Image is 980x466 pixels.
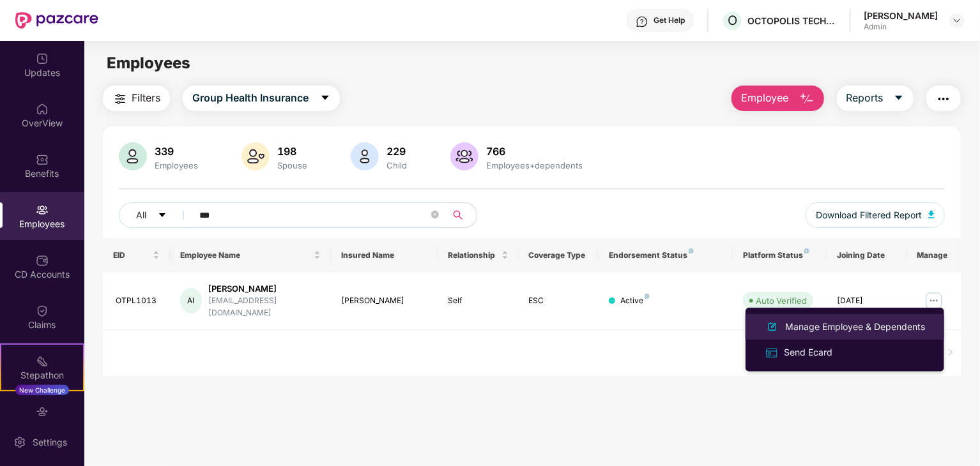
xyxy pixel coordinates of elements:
[484,145,585,158] div: 766
[180,288,202,313] div: AI
[864,10,938,22] div: [PERSON_NAME]
[445,210,470,220] span: search
[112,91,128,107] img: svg+xml;base64,PHN2ZyB4bWxucz0iaHR0cDovL3d3dy53My5vcmcvMjAwMC9zdmciIHdpZHRoPSIyNCIgaGVpZ2h0PSIyNC...
[29,436,71,449] div: Settings
[208,295,321,319] div: [EMAIL_ADDRESS][DOMAIN_NAME]
[799,91,815,107] img: svg+xml;base64,PHN2ZyB4bWxucz0iaHR0cDovL3d3dy53My5vcmcvMjAwMC9zdmciIHhtbG5zOnhsaW5rPSJodHRwOi8vd3...
[689,248,694,253] img: svg+xml;base64,PHN2ZyB4bWxucz0iaHR0cDovL3d3dy53My5vcmcvMjAwMC9zdmciIHdpZHRoPSI4IiBoZWlnaHQ9IjgiIH...
[765,346,779,360] img: svg+xml;base64,PHN2ZyB4bWxucz0iaHR0cDovL3d3dy53My5vcmcvMjAwMC9zdmciIHdpZHRoPSIxNiIgaGVpZ2h0PSIxNi...
[827,238,907,273] th: Joining Date
[728,13,737,28] span: O
[448,295,509,307] div: Self
[113,250,150,260] span: EID
[192,90,309,106] span: Group Health Insurance
[119,202,197,228] button: Allcaret-down
[241,142,270,170] img: svg+xml;base64,PHN2ZyB4bWxucz0iaHR0cDovL3d3dy53My5vcmcvMjAwMC9zdmciIHhtbG5zOnhsaW5rPSJodHRwOi8vd3...
[351,142,379,170] img: svg+xml;base64,PHN2ZyB4bWxucz0iaHR0cDovL3d3dy53My5vcmcvMjAwMC9zdmciIHhtbG5zOnhsaW5rPSJodHRwOi8vd3...
[936,91,951,107] img: svg+xml;base64,PHN2ZyB4bWxucz0iaHR0cDovL3d3dy53My5vcmcvMjAwMC9zdmciIHdpZHRoPSIyNCIgaGVpZ2h0PSIyNC...
[947,349,954,356] span: right
[747,15,837,27] div: OCTOPOLIS TECHNOLOGIES PRIVATE LIMITED
[158,211,167,221] span: caret-down
[743,250,816,260] div: Platform Status
[119,142,147,170] img: svg+xml;base64,PHN2ZyB4bWxucz0iaHR0cDovL3d3dy53My5vcmcvMjAwMC9zdmciIHhtbG5zOnhsaW5rPSJodHRwOi8vd3...
[431,209,439,222] span: close-circle
[208,283,321,295] div: [PERSON_NAME]
[384,160,410,170] div: Child
[907,238,961,273] th: Manage
[320,93,330,104] span: caret-down
[107,54,190,72] span: Employees
[609,250,723,260] div: Endorsement Status
[384,145,410,158] div: 229
[731,86,824,111] button: Employee
[36,153,49,166] img: svg+xml;base64,PHN2ZyBpZD0iQmVuZWZpdHMiIHhtbG5zPSJodHRwOi8vd3d3LnczLm9yZy8yMDAwL3N2ZyIgd2lkdGg9Ij...
[846,90,884,106] span: Reports
[783,320,928,334] div: Manage Employee & Dependents
[103,86,170,111] button: Filters
[741,90,789,106] span: Employee
[924,290,944,311] img: manageButton
[816,208,922,222] span: Download Filtered Report
[636,15,648,28] img: svg+xml;base64,PHN2ZyBpZD0iSGVscC0zMngzMiIgeG1sbnM9Imh0dHA6Ly93d3cudzMub3JnLzIwMDAvc3ZnIiB3aWR0aD...
[275,145,310,158] div: 198
[331,238,438,273] th: Insured Name
[620,295,650,307] div: Active
[103,238,170,273] th: EID
[116,295,160,307] div: OTPL1013
[152,160,201,170] div: Employees
[36,304,49,317] img: svg+xml;base64,PHN2ZyBpZD0iQ2xhaW0iIHhtbG5zPSJodHRwOi8vd3d3LnczLm9yZy8yMDAwL3N2ZyIgd2lkdGg9IjIwIi...
[36,103,49,116] img: svg+xml;base64,PHN2ZyBpZD0iSG9tZSIgeG1sbnM9Imh0dHA6Ly93d3cudzMub3JnLzIwMDAvc3ZnIiB3aWR0aD0iMjAiIG...
[136,208,146,222] span: All
[864,22,938,32] div: Admin
[15,385,69,395] div: New Challenge
[484,160,585,170] div: Employees+dependents
[438,238,519,273] th: Relationship
[765,319,780,334] img: svg+xml;base64,PHN2ZyB4bWxucz0iaHR0cDovL3d3dy53My5vcmcvMjAwMC9zdmciIHhtbG5zOnhsaW5rPSJodHRwOi8vd3...
[183,86,340,111] button: Group Health Insurancecaret-down
[275,160,310,170] div: Spouse
[170,238,331,273] th: Employee Name
[431,211,439,218] span: close-circle
[36,405,49,418] img: svg+xml;base64,PHN2ZyBpZD0iRW5kb3JzZW1lbnRzIiB4bWxucz0iaHR0cDovL3d3dy53My5vcmcvMjAwMC9zdmciIHdpZH...
[341,295,428,307] div: [PERSON_NAME]
[180,250,311,260] span: Employee Name
[445,202,477,228] button: search
[13,436,26,449] img: svg+xml;base64,PHN2ZyBpZD0iU2V0dGluZy0yMHgyMCIgeG1sbnM9Imh0dHA6Ly93d3cudzMub3JnLzIwMDAvc3ZnIiB3aW...
[645,294,650,299] img: svg+xml;base64,PHN2ZyB4bWxucz0iaHR0cDovL3d3dy53My5vcmcvMjAwMC9zdmciIHdpZHRoPSI4IiBoZWlnaHQ9IjgiIH...
[940,343,961,363] button: right
[952,15,962,26] img: svg+xml;base64,PHN2ZyBpZD0iRHJvcGRvd24tMzJ4MzIiIHhtbG5zPSJodHRwOi8vd3d3LnczLm9yZy8yMDAwL3N2ZyIgd2...
[450,142,479,170] img: svg+xml;base64,PHN2ZyB4bWxucz0iaHR0cDovL3d3dy53My5vcmcvMjAwMC9zdmciIHhtbG5zOnhsaW5rPSJodHRwOi8vd3...
[940,343,961,363] li: Next Page
[448,250,499,260] span: Relationship
[654,15,685,26] div: Get Help
[36,204,49,216] img: svg+xml;base64,PHN2ZyBpZD0iRW1wbG95ZWVzIiB4bWxucz0iaHR0cDovL3d3dy53My5vcmcvMjAwMC9zdmciIHdpZHRoPS...
[15,12,98,29] img: New Pazcare Logo
[36,52,49,65] img: svg+xml;base64,PHN2ZyBpZD0iVXBkYXRlZCIgeG1sbnM9Imh0dHA6Ly93d3cudzMub3JnLzIwMDAvc3ZnIiB3aWR0aD0iMj...
[806,202,945,228] button: Download Filtered Report
[132,90,160,106] span: Filters
[894,93,904,104] span: caret-down
[1,369,83,382] div: Stepathon
[837,86,914,111] button: Reportscaret-down
[804,248,809,253] img: svg+xml;base64,PHN2ZyB4bWxucz0iaHR0cDovL3d3dy53My5vcmcvMjAwMC9zdmciIHdpZHRoPSI4IiBoZWlnaHQ9IjgiIH...
[837,295,897,307] div: [DATE]
[519,238,599,273] th: Coverage Type
[152,145,201,158] div: 339
[756,294,807,307] div: Auto Verified
[781,345,835,359] div: Send Ecard
[36,254,49,267] img: svg+xml;base64,PHN2ZyBpZD0iQ0RfQWNjb3VudHMiIGRhdGEtbmFtZT0iQ0QgQWNjb3VudHMiIHhtbG5zPSJodHRwOi8vd3...
[928,211,935,218] img: svg+xml;base64,PHN2ZyB4bWxucz0iaHR0cDovL3d3dy53My5vcmcvMjAwMC9zdmciIHhtbG5zOnhsaW5rPSJodHRwOi8vd3...
[529,295,589,307] div: ESC
[36,355,49,368] img: svg+xml;base64,PHN2ZyB4bWxucz0iaHR0cDovL3d3dy53My5vcmcvMjAwMC9zdmciIHdpZHRoPSIyMSIgaGVpZ2h0PSIyMC...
